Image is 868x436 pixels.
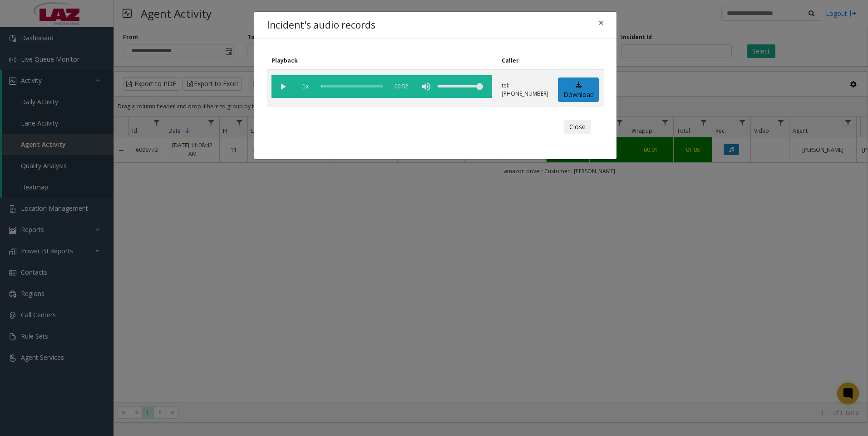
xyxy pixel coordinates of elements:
button: Close [592,12,610,34]
th: Playback [267,52,497,70]
div: scrub bar [321,75,383,98]
th: Caller [497,52,553,70]
span: × [598,16,604,29]
div: volume level [438,75,483,98]
span: playback speed button [294,75,317,98]
a: Download [558,78,599,102]
button: Close [564,120,591,134]
h4: Incident's audio records [267,18,375,33]
p: tel:[PHONE_NUMBER] [502,82,548,98]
